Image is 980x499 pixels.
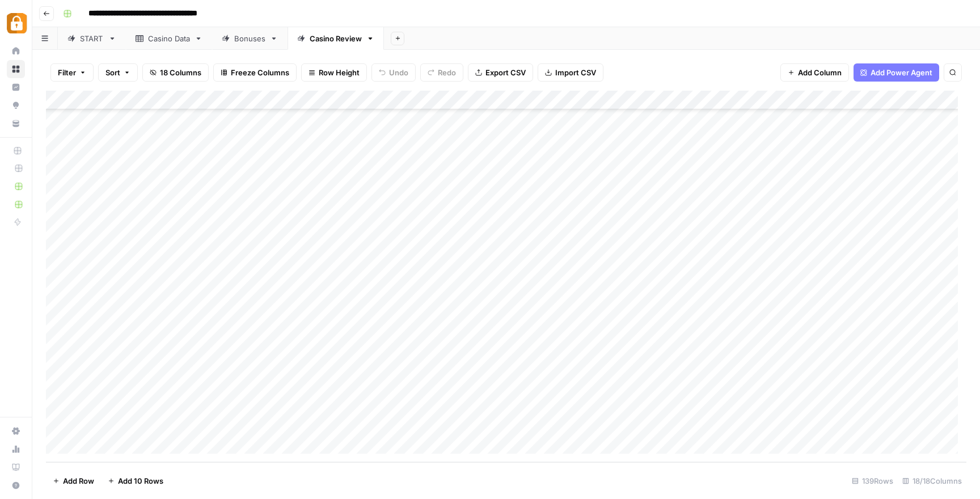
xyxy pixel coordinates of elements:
button: Filter [50,63,94,82]
a: Casino Data [126,27,212,50]
button: Redo [420,63,463,82]
span: Freeze Columns [231,67,289,78]
button: Add Power Agent [854,63,939,82]
button: Add 10 Rows [101,472,170,490]
a: Opportunities [7,96,25,114]
span: Import CSV [555,67,596,78]
a: Casino Review [288,27,384,50]
a: Insights [7,78,25,96]
button: Workspace: Adzz [7,9,25,37]
span: Add Row [63,475,94,487]
a: Settings [7,422,25,440]
a: Your Data [7,114,25,133]
a: Learning Hub [7,458,25,476]
img: Adzz Logo [7,13,27,33]
span: Sort [105,67,120,78]
span: Add 10 Rows [118,475,163,487]
span: Row Height [319,67,360,78]
div: START [80,33,104,44]
button: Export CSV [468,63,533,82]
button: 18 Columns [142,63,209,82]
button: Add Row [46,472,101,490]
div: 139 Rows [847,472,898,490]
span: Add Column [798,67,842,78]
button: Freeze Columns [213,63,297,82]
button: Row Height [301,63,367,82]
span: Add Power Agent [871,67,932,78]
button: Add Column [780,63,849,82]
div: Casino Review [310,33,362,44]
a: Bonuses [212,27,288,50]
span: Export CSV [485,67,526,78]
div: Casino Data [148,33,190,44]
span: Filter [58,67,76,78]
a: Usage [7,440,25,458]
a: Browse [7,60,25,78]
span: Redo [438,67,456,78]
button: Import CSV [538,63,603,82]
button: Sort [98,63,138,82]
button: Help + Support [7,476,25,494]
div: Bonuses [234,33,265,44]
div: 18/18 Columns [898,472,966,490]
a: Home [7,42,25,60]
span: 18 Columns [160,67,201,78]
span: Undo [389,67,408,78]
a: START [58,27,126,50]
button: Undo [371,63,416,82]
